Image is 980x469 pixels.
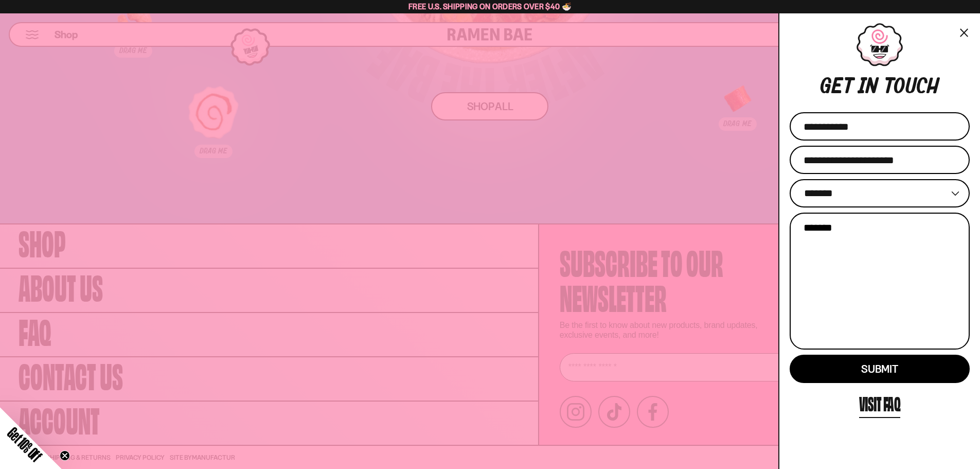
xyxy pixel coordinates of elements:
a: Visit FAQ [859,388,901,418]
span: Free U.S. Shipping on Orders over $40 🍜 [408,2,572,11]
span: Get 10% Off [5,424,45,464]
div: Get [820,77,853,100]
button: Close menu [958,26,970,40]
div: touch [884,77,939,100]
button: Close teaser [60,450,70,461]
span: Submit [861,362,898,375]
div: in [859,77,878,100]
button: Submit [790,355,970,383]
